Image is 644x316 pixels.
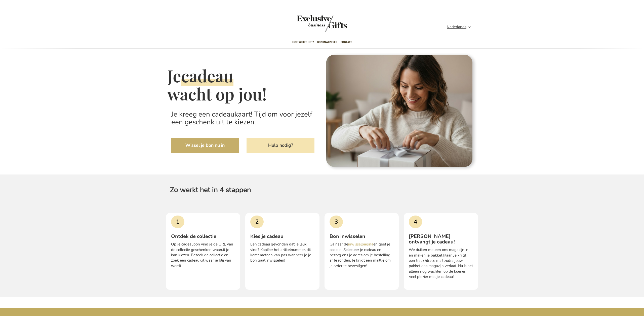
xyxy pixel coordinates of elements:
h2: Zo werkt het in 4 stappen [166,182,478,198]
p: Ga naar de en geef je code in. Selecteer je cadeau en bezorg ons je adres om je bestelling af te ... [330,242,394,269]
strong: Bon inwisselen [330,233,365,240]
span: 4 [409,216,422,228]
a: Hulp nodig? [247,138,314,153]
a: Wissel je bon nu in [171,138,239,153]
span: 1 [171,216,184,228]
span: Hoe werkt het? [292,36,314,48]
div: wacht op jou! [167,85,318,103]
p: Op je cadeaubon vind je de URL van de collectie geschenken waaruit je kan kiezen. Bezoek de colle... [171,242,235,269]
h2: Je kreeg een cadeaukaart! Tijd om voor jezelf een geschenk uit te kiezen. [167,107,318,130]
strong: [PERSON_NAME] ontvangt je cadeau! [409,233,455,245]
span: cadeau [181,65,233,86]
span: 2 [250,216,264,228]
h1: Je [167,67,318,103]
img: Firefly_Gemini_Flash_make_it_a_white_cardboard_box_196060_round_letterbox [326,53,477,171]
p: We duiken meteen ons magazijn in en maken je pakket klaar. Je krijgt een track&trace mail zodra j... [409,247,473,280]
span: Bon inwisselen [317,36,337,48]
span: Nederlands [447,24,466,30]
div: Nederlands [447,24,474,30]
p: Een cadeau gevonden dat je leuk vind? Kopiëer het artikelnummer, dit komt meteen van pas wanneer ... [250,242,314,263]
a: inwisselpagina [348,242,373,247]
span: Contact [341,36,352,48]
span: 3 [330,216,343,228]
strong: Ontdek de collectie [171,233,216,240]
strong: Kies je cadeau [250,233,284,240]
